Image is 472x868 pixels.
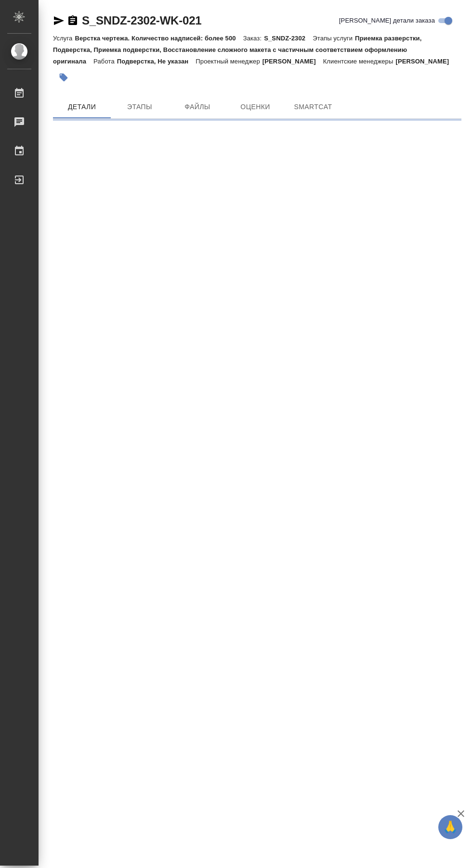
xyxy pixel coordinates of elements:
[117,101,163,113] span: Этапы
[262,58,323,65] p: [PERSON_NAME]
[117,58,196,65] p: Подверстка, Не указан
[75,35,243,42] p: Верстка чертежа. Количество надписей: более 500
[339,16,435,25] span: [PERSON_NAME] детали заказа
[196,58,262,65] p: Проектный менеджер
[438,815,462,839] button: 🙏
[53,35,75,42] p: Услуга
[67,15,79,26] button: Скопировать ссылку
[442,817,459,837] span: 🙏
[243,35,264,42] p: Заказ:
[323,58,396,65] p: Клиентские менеджеры
[313,35,355,42] p: Этапы услуги
[93,58,117,65] p: Работа
[53,67,74,88] button: Добавить тэг
[395,58,456,65] p: [PERSON_NAME]
[232,101,278,113] span: Оценки
[53,15,65,26] button: Скопировать ссылку для ЯМессенджера
[264,35,313,42] p: S_SNDZ-2302
[53,35,421,65] p: Приемка разверстки, Подверстка, Приемка подверстки, Восстановление сложного макета с частичным со...
[290,101,336,113] span: SmartCat
[174,101,221,113] span: Файлы
[59,101,105,113] span: Детали
[82,14,201,27] a: S_SNDZ-2302-WK-021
